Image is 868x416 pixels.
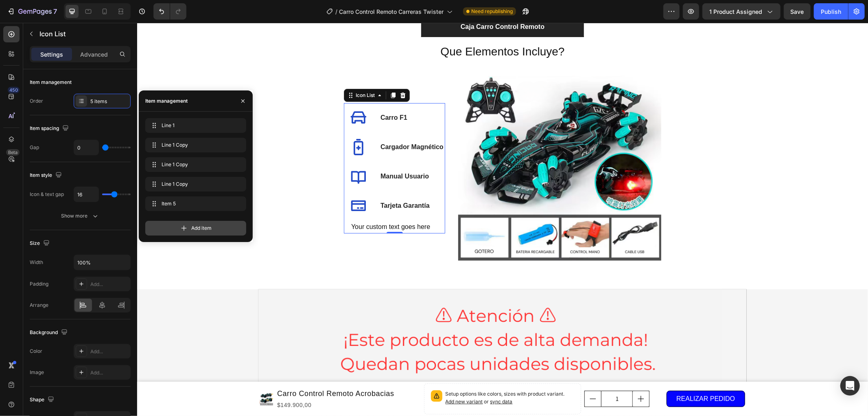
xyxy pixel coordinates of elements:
div: Add... [90,369,129,376]
div: Undo/Redo [153,3,186,20]
p: Carro F1 [243,90,270,100]
div: Arrange [30,302,48,309]
div: Order [30,97,43,105]
button: Show more [30,209,131,223]
div: Padding [30,280,48,288]
button: decrement [448,368,464,384]
p: Tarjeta Garantía [243,178,293,188]
div: Add... [90,281,129,288]
p: Advanced [80,50,108,59]
input: Auto [74,255,130,270]
p: Manual Usuario [243,149,292,158]
div: Add... [90,348,129,355]
div: REALIZAR PEDIDO [539,370,598,382]
span: 1 product assigned [709,7,762,16]
div: Beta [6,149,20,156]
p: Cargador Magnético [243,119,306,129]
div: Shape [30,394,56,405]
span: Add new variant [308,376,346,382]
button: 7 [3,3,61,20]
span: Save [791,8,804,15]
div: Item management [145,97,188,105]
input: Auto [74,187,98,202]
button: Save [784,3,811,20]
input: quantity [464,368,496,384]
button: REALIZAR PEDIDO [529,368,608,385]
span: Line 1 Copy [162,180,227,188]
p: Setup options like colors, sizes with product variant. [308,368,437,383]
div: Item spacing [30,123,70,134]
div: Publish [821,7,841,16]
div: Color [30,348,42,355]
div: Icon & text gap [30,191,64,198]
button: 1 product assigned [702,3,781,20]
span: Line 1 Copy [162,141,227,149]
h2: Que Elementos Incluye? [128,21,603,37]
div: Show more [61,212,99,220]
button: Publish [814,3,848,20]
p: Icon List [39,29,127,39]
div: 5 items [90,98,129,105]
div: Item style [30,170,63,181]
div: Width [30,259,43,266]
span: Line 1 Copy [162,161,227,168]
h1: Carro Control Remoto Acrobacias [139,365,258,377]
div: Rich Text Editor. Editing area: main [243,89,271,101]
div: $149.900,00 [139,377,258,387]
div: Item management [30,79,72,86]
img: gempages_542835098253329412-5c82590f-0c5b-4faf-99b4-bd555d2122cf.png [321,44,524,247]
div: Image [30,369,44,376]
div: 450 [8,87,20,93]
input: Auto [74,140,98,155]
span: Item 5 [162,200,227,207]
span: Line 1 [162,122,227,129]
div: Your custom text goes here [213,198,307,211]
span: Carro Control Remoto Carreras Twister [339,7,444,16]
div: Icon List [217,69,239,76]
iframe: Design area [137,23,868,416]
div: Size [30,238,51,249]
button: increment [496,368,512,384]
p: 7 [53,7,57,16]
div: Background [30,327,69,338]
p: Settings [40,50,63,59]
span: or [346,376,376,382]
div: Gap [30,144,39,151]
span: / [335,7,337,16]
span: Add item [191,225,212,232]
span: sync data [353,376,376,382]
span: Need republishing [471,8,513,15]
div: Open Intercom Messenger [840,376,860,396]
